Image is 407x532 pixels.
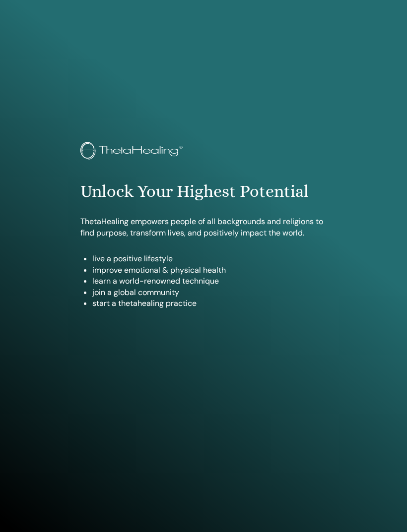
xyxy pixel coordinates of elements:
p: ThetaHealing empowers people of all backgrounds and religions to find purpose, transform lives, a... [80,216,327,238]
li: live a positive lifestyle [92,253,327,264]
li: join a global community [92,287,327,298]
li: learn a world-renowned technique [92,276,327,287]
li: start a thetahealing practice [92,298,327,309]
h1: Unlock Your Highest Potential [80,181,327,202]
li: improve emotional & physical health [92,265,327,276]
